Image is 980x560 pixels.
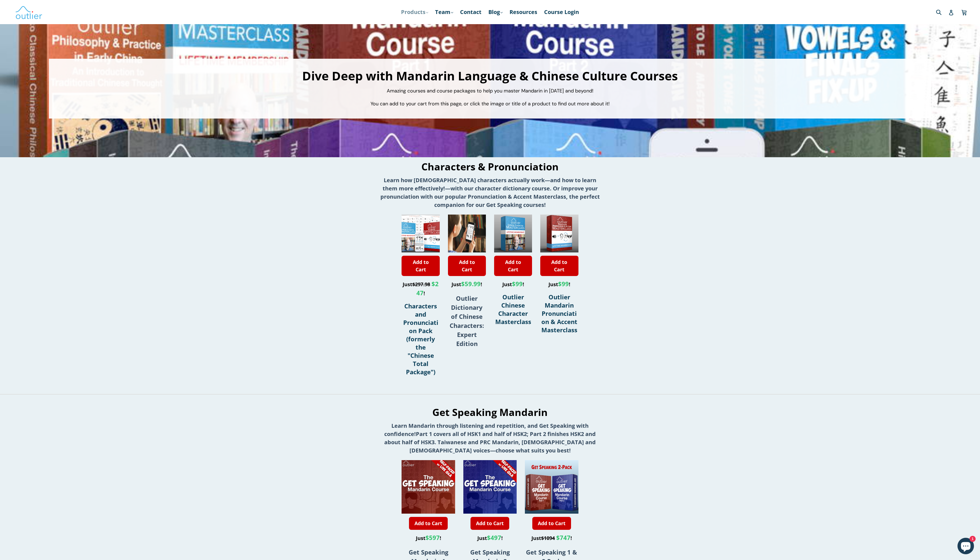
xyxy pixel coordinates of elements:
[402,256,439,276] a: Add to Cart
[556,533,570,542] span: $747
[470,517,509,530] a: Add to Cart
[461,280,481,288] span: $59.99
[448,256,486,276] a: Add to Cart
[477,535,503,541] span: Just !
[403,281,439,297] span: Just !
[512,280,523,288] span: $99
[494,256,532,276] a: Add to Cart
[558,280,569,288] span: $99
[412,281,430,288] s: $297.98
[384,430,596,454] strong: Part 1 covers all of HSK1 and half of HSK2; Part 2 finishes HSK2 and about half of HSK3. Taiwanes...
[403,302,438,376] a: Characters and Pronunciation Pack (formerly the "Chinese Total Package")
[507,7,540,17] a: Resources
[540,256,578,276] a: Add to Cart
[398,7,431,17] a: Products
[450,294,484,348] strong: Outlier Dictionary of Chinese Characters: Expert Edition
[487,533,501,542] span: $497
[54,70,925,82] h1: Dive Deep with Mandarin Language & Chinese Culture Courses
[532,517,571,530] a: Add to Cart
[416,535,441,541] span: Just !
[432,7,456,17] a: Team
[384,422,589,438] strong: Learn Mandarin through listening and repetition, and Get Speaking with confidence!
[935,6,950,18] input: Search
[502,281,524,288] span: Just !
[425,533,440,542] span: $597
[486,7,505,17] a: Blog
[387,88,594,94] span: Amazing courses and course packages to help you master Mandarin in [DATE] and beyond!
[15,4,43,20] img: Outlier Linguistics
[541,535,555,541] s: $1094
[409,517,448,530] a: Add to Cart
[380,176,600,209] strong: Learn how [DEMOGRAPHIC_DATA] characters actually work—and how to learn them more effectively!—wit...
[371,100,610,107] span: You can add to your cart from this page, or click the image or title of a product to find out mor...
[495,293,531,326] a: Outlier Chinese Character Masterclass
[541,293,577,334] a: Outlier Mandarin Pronunciation & Accent Masterclass
[452,281,482,288] span: Just !
[956,538,976,556] inbox-online-store-chat: Shopify online store chat
[549,281,570,288] span: Just !
[541,7,582,17] a: Course Login
[450,296,484,347] a: Outlier Dictionary of Chinese Characters: Expert Edition
[457,7,484,17] a: Contact
[531,535,572,541] span: Just !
